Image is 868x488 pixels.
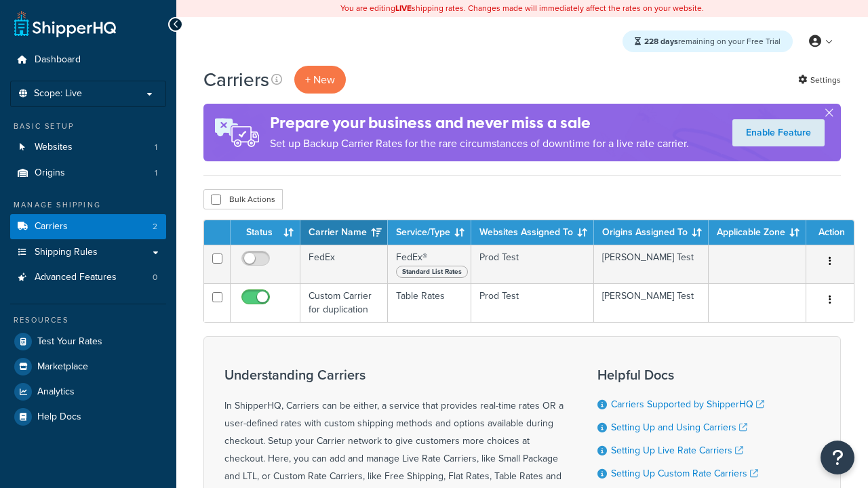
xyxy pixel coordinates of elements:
button: Open Resource Center [821,441,854,474]
span: Advanced Features [35,272,117,283]
img: ad-rules-rateshop-fe6ec290ccb7230408bd80ed9643f0289d75e0ffd9eb532fc0e269fcd187b520.png [203,104,270,161]
span: Standard List Rates [396,266,468,278]
span: 1 [155,142,157,153]
td: Prod Test [471,283,594,322]
th: Action [806,220,854,245]
a: Dashboard [10,47,166,73]
span: Test Your Rates [37,336,102,348]
h3: Understanding Carriers [224,367,564,382]
h3: Helpful Docs [597,367,774,382]
a: Test Your Rates [10,329,166,354]
a: Enable Feature [732,119,825,146]
a: Carriers Supported by ShipperHQ [611,397,764,411]
span: 2 [153,221,157,232]
span: Shipping Rules [35,247,98,258]
span: Origins [35,167,65,179]
td: FedEx [300,245,388,283]
a: Settings [798,70,841,89]
button: + New [294,66,346,94]
a: Marketplace [10,354,166,379]
div: Resources [10,314,166,326]
th: Applicable Zone: activate to sort column ascending [709,220,806,245]
a: Origins 1 [10,161,166,186]
td: Custom Carrier for duplication [300,283,388,322]
b: LIVE [395,2,412,14]
span: Marketplace [37,361,88,373]
li: Websites [10,135,166,160]
td: [PERSON_NAME] Test [594,245,709,283]
a: Carriers 2 [10,214,166,239]
a: Setting Up and Using Carriers [611,420,747,434]
h1: Carriers [203,66,269,93]
a: Advanced Features 0 [10,265,166,290]
li: Origins [10,161,166,186]
div: remaining on your Free Trial [623,30,793,52]
td: Prod Test [471,245,594,283]
span: 0 [153,272,157,283]
a: Shipping Rules [10,240,166,265]
a: Help Docs [10,405,166,429]
span: Analytics [37,386,75,398]
a: Setting Up Live Rate Carriers [611,443,743,457]
th: Websites Assigned To: activate to sort column ascending [471,220,594,245]
a: Setting Up Custom Rate Carriers [611,466,758,481]
p: Set up Backup Carrier Rates for the rare circumstances of downtime for a live rate carrier. [270,134,689,153]
th: Status: activate to sort column ascending [231,220,300,245]
button: Bulk Actions [203,189,283,209]
strong: 228 days [644,35,678,47]
th: Origins Assigned To: activate to sort column ascending [594,220,709,245]
span: Help Docs [37,411,81,423]
h4: Prepare your business and never miss a sale [270,112,689,134]
span: Dashboard [35,54,81,66]
div: Basic Setup [10,121,166,132]
td: Table Rates [388,283,471,322]
span: 1 [155,167,157,179]
td: [PERSON_NAME] Test [594,283,709,322]
th: Carrier Name: activate to sort column ascending [300,220,388,245]
a: Websites 1 [10,135,166,160]
li: Advanced Features [10,265,166,290]
td: FedEx® [388,245,471,283]
div: Manage Shipping [10,199,166,211]
a: ShipperHQ Home [14,10,116,37]
a: Analytics [10,380,166,404]
span: Websites [35,142,73,153]
span: Carriers [35,221,68,232]
li: Carriers [10,214,166,239]
th: Service/Type: activate to sort column ascending [388,220,471,245]
span: Scope: Live [34,88,82,100]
